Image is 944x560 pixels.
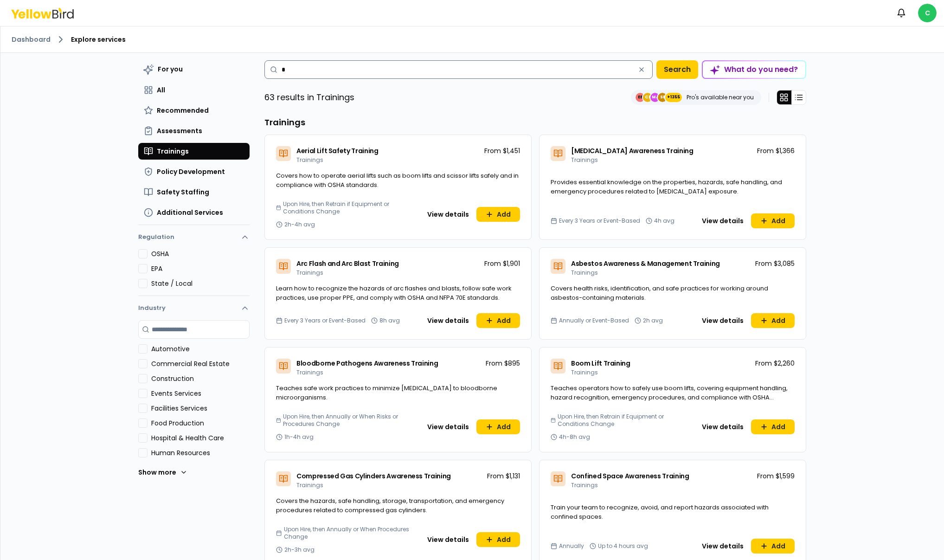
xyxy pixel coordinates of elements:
[551,503,769,521] span: Train your team to recognize, avoid, and report hazards associated with confined spaces.
[551,384,788,411] span: Teaches operators how to safely use boom lifts, covering equipment handling, hazard recognition, ...
[751,213,795,228] button: Add
[276,384,497,402] span: Teaches safe work practices to minimize [MEDICAL_DATA] to bloodborne microorganisms.
[157,85,165,95] span: All
[157,106,209,115] span: Recommended
[559,317,629,324] span: Annually or Event-Based
[558,413,693,428] span: Upon Hire, then Retrain if Equipment or Conditions Change
[157,147,189,156] span: Trainings
[751,419,795,434] button: Add
[559,433,590,441] span: 4h-8h avg
[571,481,598,489] span: Trainings
[157,126,202,135] span: Assessments
[658,93,667,102] span: SE
[138,229,250,249] button: Regulation
[476,532,520,547] button: Add
[151,448,250,457] label: Human Resources
[702,60,806,79] button: What do you need?
[476,207,520,222] button: Add
[296,259,399,268] span: Arc Flash and Arc Blast Training
[757,146,795,155] p: From $1,366
[296,471,451,481] span: Compressed Gas Cylinders Awareness Training
[158,64,183,74] span: For you
[696,539,749,554] button: View details
[696,313,749,328] button: View details
[151,344,250,354] label: Automotive
[151,359,250,368] label: Commercial Real Estate
[138,82,250,98] button: All
[379,317,400,324] span: 8h avg
[138,249,250,296] div: Regulation
[296,481,323,489] span: Trainings
[687,94,754,101] p: Pro's available near you
[571,269,598,277] span: Trainings
[284,546,315,554] span: 2h-3h avg
[422,207,475,222] button: View details
[487,471,520,481] p: From $1,131
[157,187,209,197] span: Safety Staffing
[751,313,795,328] button: Add
[276,284,512,302] span: Learn how to recognize the hazards of arc flashes and blasts, follow safe work practices, use pro...
[138,296,250,320] button: Industry
[296,269,323,277] span: Trainings
[284,221,315,228] span: 2h-4h avg
[71,35,126,44] span: Explore services
[296,368,323,376] span: Trainings
[283,200,418,215] span: Upon Hire, then Retrain if Equipment or Conditions Change
[264,116,806,129] h3: Trainings
[422,532,475,547] button: View details
[571,359,630,368] span: Boom Lift Training
[476,419,520,434] button: Add
[476,313,520,328] button: Add
[571,146,693,155] span: [MEDICAL_DATA] Awareness Training
[559,217,640,225] span: Every 3 Years or Event-Based
[643,93,652,102] span: CE
[598,542,648,550] span: Up to 4 hours avg
[138,122,250,139] button: Assessments
[157,167,225,176] span: Policy Development
[138,163,250,180] button: Policy Development
[296,359,438,368] span: Bloodborne Pathogens Awareness Training
[654,217,674,225] span: 4h avg
[571,156,598,164] span: Trainings
[138,184,250,200] button: Safety Staffing
[703,61,805,78] div: What do you need?
[151,389,250,398] label: Events Services
[276,496,504,515] span: Covers the hazards, safe handling, storage, transportation, and emergency procedures related to c...
[422,313,475,328] button: View details
[157,208,223,217] span: Additional Services
[138,320,250,489] div: Industry
[643,317,663,324] span: 2h avg
[138,60,250,78] button: For you
[757,471,795,481] p: From $1,599
[138,204,250,221] button: Additional Services
[264,91,354,104] p: 63 results in Trainings
[151,404,250,413] label: Facilities Services
[283,413,418,428] span: Upon Hire, then Annually or When Risks or Procedures Change
[151,374,250,383] label: Construction
[918,4,937,22] span: C
[296,146,379,155] span: Aerial Lift Safety Training
[751,539,795,554] button: Add
[650,93,660,102] span: MJ
[551,284,768,302] span: Covers health risks, identification, and safe practices for working around asbestos-containing ma...
[151,264,250,273] label: EPA
[486,359,520,368] p: From $895
[656,60,698,79] button: Search
[636,93,645,102] span: EE
[276,171,519,189] span: Covers how to operate aerial lifts such as boom lifts and scissor lifts safely and in compliance ...
[296,156,323,164] span: Trainings
[755,359,795,368] p: From $2,260
[151,249,250,258] label: OSHA
[484,146,520,155] p: From $1,451
[696,419,749,434] button: View details
[559,542,584,550] span: Annually
[755,259,795,268] p: From $3,085
[571,471,689,481] span: Confined Space Awareness Training
[551,178,782,196] span: Provides essential knowledge on the properties, hazards, safe handling, and emergency procedures ...
[696,213,749,228] button: View details
[667,93,680,102] span: +1355
[571,259,720,268] span: Asbestos Awareness & Management Training
[151,433,250,443] label: Hospital & Health Care
[138,463,187,482] button: Show more
[422,419,475,434] button: View details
